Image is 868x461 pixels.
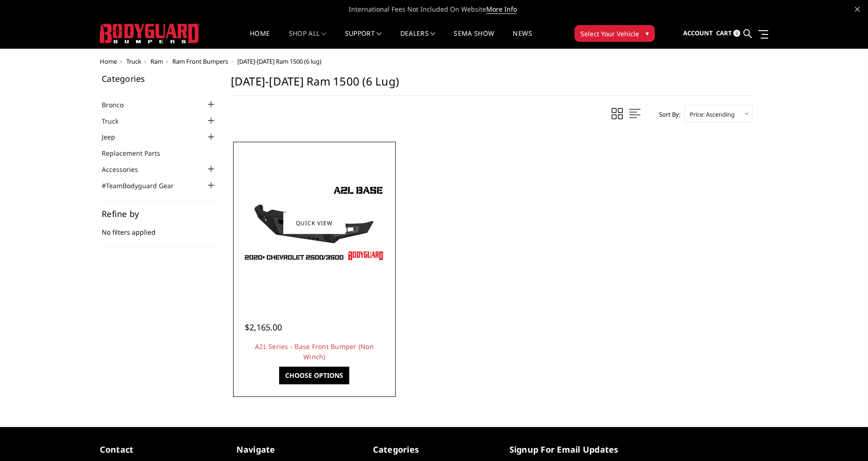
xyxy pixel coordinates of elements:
a: Account [683,21,713,46]
a: Support [345,30,382,48]
h5: signup for email updates [509,443,632,456]
a: Bronco [102,100,135,110]
span: Account [683,29,713,37]
a: Quick view [283,212,346,234]
a: A2L Series - Base Front Bumper (Non Winch) [255,342,374,361]
a: More Info [486,5,517,14]
a: Jeep [102,132,127,142]
a: Choose Options [279,367,349,384]
a: Dealers [400,30,436,48]
span: [DATE]-[DATE] Ram 1500 (6 lug) [237,57,321,66]
span: $2,165.00 [245,322,282,333]
h5: contact [100,443,222,456]
h5: Categories [373,443,496,456]
label: Sort By: [654,107,680,121]
h5: Categories [102,74,217,83]
a: Home [250,30,270,48]
a: SEMA Show [454,30,494,48]
a: #TeamBodyguard Gear [102,181,185,191]
a: A2L Series - Base Front Bumper (Non Winch) A2L Series - Base Front Bumper (Non Winch) [235,144,393,302]
span: Cart [716,29,732,37]
img: BODYGUARD BUMPERS [100,24,200,43]
a: News [513,30,532,48]
img: A2L Series - Base Front Bumper (Non Winch) [240,181,389,265]
a: Cart 0 [716,21,740,46]
a: Home [100,57,117,66]
a: shop all [289,30,326,48]
span: 0 [733,30,740,37]
span: Select Your Vehicle [581,29,639,39]
a: Ram [150,57,163,66]
iframe: Chat Widget [822,416,868,461]
span: ▾ [646,28,649,38]
a: Ram Front Bumpers [172,57,228,66]
a: Replacement Parts [102,148,172,158]
div: No filters applied [102,210,217,247]
h1: [DATE]-[DATE] Ram 1500 (6 lug) [231,74,753,96]
h5: Navigate [236,443,359,456]
a: Accessories [102,165,150,174]
a: Truck [126,57,141,66]
h5: Refine by [102,210,217,218]
button: Select Your Vehicle [574,25,655,42]
a: Truck [102,116,130,126]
